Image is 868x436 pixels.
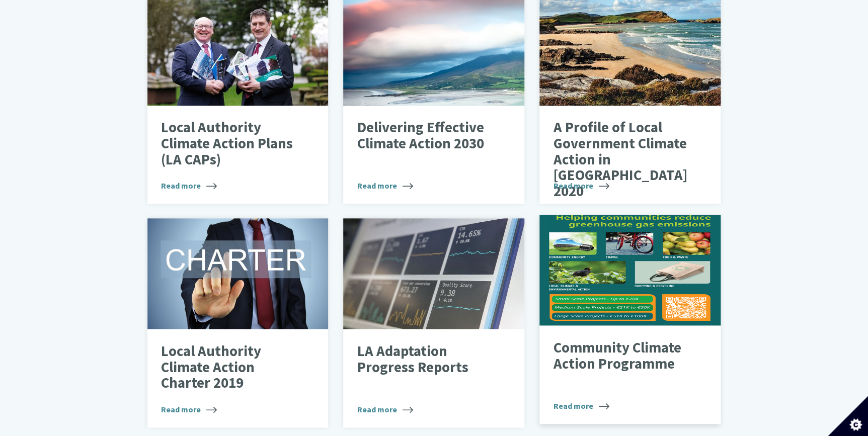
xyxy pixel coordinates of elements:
[554,340,692,372] p: Community Climate Action Programme
[161,180,217,192] span: Read more
[357,120,496,151] p: Delivering Effective Climate Action 2030
[161,403,217,415] span: Read more
[554,180,609,192] span: Read more
[161,343,299,391] p: Local Authority Climate Action Charter 2019
[147,218,329,427] a: Local Authority Climate Action Charter 2019 Read more
[828,396,868,436] button: Set cookie preferences
[554,120,692,199] p: A Profile of Local Government Climate Action in [GEOGRAPHIC_DATA] 2020
[357,343,496,375] p: LA Adaptation Progress Reports
[539,215,721,424] a: Community Climate Action Programme Read more
[161,120,299,167] p: Local Authority Climate Action Plans (LA CAPs)
[554,400,609,412] span: Read more
[343,218,524,427] a: LA Adaptation Progress Reports Read more
[357,403,413,415] span: Read more
[357,180,413,192] span: Read more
